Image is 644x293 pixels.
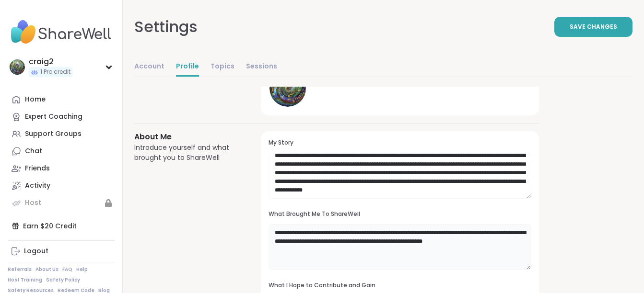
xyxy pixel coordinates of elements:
[134,143,238,163] div: Introduce yourself and what brought you to ShareWell
[269,210,531,218] h3: What Brought Me To ShareWell
[25,198,41,208] div: Host
[25,95,46,104] div: Home
[8,143,115,160] a: Chat
[8,160,115,177] a: Friends
[10,59,25,75] img: craig2
[25,164,50,173] div: Friends
[25,181,50,191] div: Activity
[8,108,115,125] a: Expert Coaching
[570,23,617,31] span: Save Changes
[269,139,531,147] h3: My Story
[25,129,82,139] div: Support Groups
[40,68,70,76] span: 1 Pro credit
[134,57,164,77] a: Account
[25,112,82,122] div: Expert Coaching
[269,282,531,290] h3: What I Hope to Contribute and Gain
[8,91,115,108] a: Home
[29,56,72,67] div: craig2
[35,266,59,273] a: About Us
[8,243,115,260] a: Logout
[554,17,632,37] button: Save Changes
[134,15,198,38] div: Settings
[76,266,88,273] a: Help
[62,266,72,273] a: FAQ
[211,57,234,77] a: Topics
[8,266,32,273] a: Referrals
[8,125,115,143] a: Support Groups
[176,57,199,77] a: Profile
[24,247,48,256] div: Logout
[25,146,42,156] div: Chat
[8,217,115,235] div: Earn $20 Credit
[246,57,277,77] a: Sessions
[8,15,115,49] img: ShareWell Nav Logo
[46,277,80,283] a: Safety Policy
[134,131,238,143] h3: About Me
[8,177,115,194] a: Activity
[8,277,42,283] a: Host Training
[8,194,115,212] a: Host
